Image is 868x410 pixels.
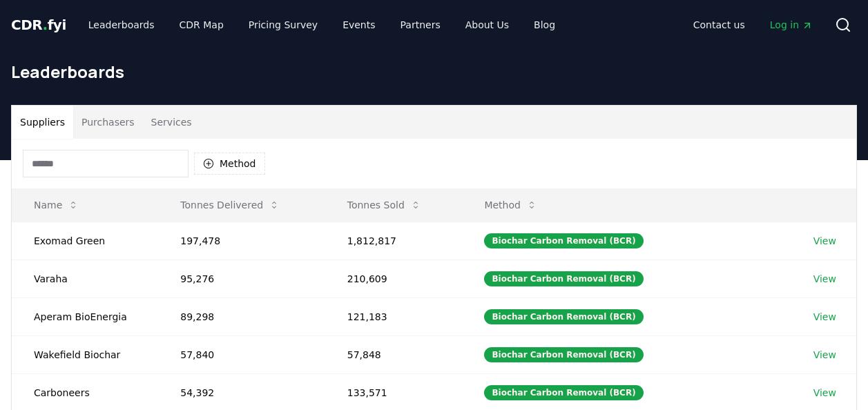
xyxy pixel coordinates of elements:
a: Events [331,12,386,37]
a: About Us [454,12,520,37]
a: View [813,310,836,324]
td: 57,840 [158,335,325,373]
a: Pricing Survey [238,12,329,37]
a: Blog [523,12,566,37]
h1: Leaderboards [11,61,857,83]
button: Tonnes Delivered [169,191,291,219]
a: View [813,386,836,400]
button: Purchasers [73,106,143,139]
button: Method [194,153,265,175]
div: Biochar Carbon Removal (BCR) [484,271,643,286]
td: Varaha [12,260,158,297]
span: CDR fyi [11,17,66,33]
span: . [43,17,48,33]
td: 197,478 [158,222,325,260]
div: Biochar Carbon Removal (BCR) [484,385,643,400]
td: 57,848 [325,335,463,373]
button: Suppliers [12,106,73,139]
td: 121,183 [325,297,463,335]
td: Wakefield Biochar [12,335,158,373]
div: Biochar Carbon Removal (BCR) [484,309,643,324]
td: 95,276 [158,260,325,297]
button: Name [23,191,90,219]
a: Leaderboards [77,12,166,37]
a: CDR.fyi [11,15,66,35]
nav: Main [682,12,824,37]
a: View [813,348,836,362]
a: Log in [759,12,824,37]
a: View [813,272,836,286]
td: 210,609 [325,260,463,297]
a: View [813,234,836,248]
button: Services [143,106,200,139]
button: Tonnes Sold [336,191,432,219]
div: Biochar Carbon Removal (BCR) [484,347,643,362]
td: Aperam BioEnergia [12,297,158,335]
a: Partners [389,12,452,37]
td: 1,812,817 [325,222,463,260]
a: CDR Map [168,12,235,37]
span: Log in [770,18,813,32]
nav: Main [77,12,566,37]
td: 89,298 [158,297,325,335]
div: Biochar Carbon Removal (BCR) [484,233,643,248]
a: Contact us [682,12,756,37]
td: Exomad Green [12,222,158,260]
button: Method [473,191,548,219]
